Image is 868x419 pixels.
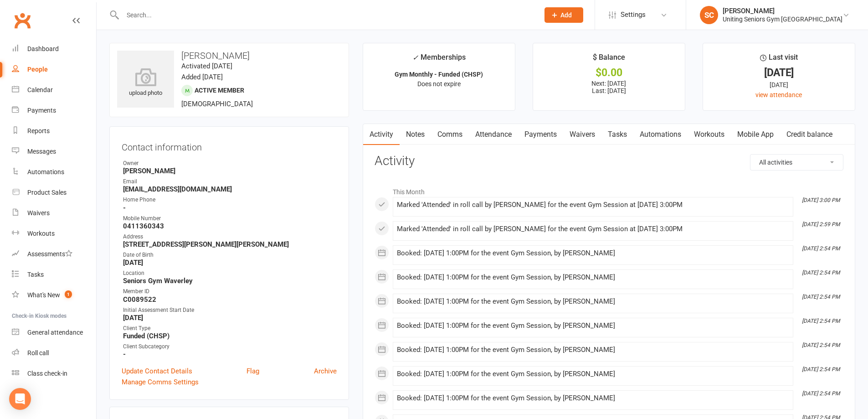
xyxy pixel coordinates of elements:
div: Booked: [DATE] 1:00PM for the event Gym Session, by [PERSON_NAME] [397,370,789,378]
div: Messages [27,148,56,155]
a: Flag [247,366,259,377]
div: Workouts [27,230,55,237]
a: Waivers [12,203,96,223]
div: Booked: [DATE] 1:00PM for the event Gym Session, by [PERSON_NAME] [397,249,789,257]
div: Memberships [412,52,466,68]
a: Attendance [469,124,518,145]
div: Home Phone [123,196,337,204]
span: Does not expire [417,80,461,88]
div: Date of Birth [123,251,337,259]
i: [DATE] 2:54 PM [802,342,840,348]
time: Activated [DATE] [181,62,232,70]
div: Reports [27,127,50,134]
a: Payments [518,124,563,145]
i: [DATE] 2:54 PM [802,245,840,252]
div: Marked 'Attended' in roll call by [PERSON_NAME] for the event Gym Session at [DATE] 3:00PM [397,225,789,233]
button: Add [544,7,583,23]
strong: Funded (CHSP) [123,332,337,340]
div: Last visit [760,52,798,68]
i: [DATE] 2:54 PM [802,366,840,372]
div: Product Sales [27,189,67,196]
a: Manage Comms Settings [122,377,199,388]
strong: Gym Monthly - Funded (CHSP) [395,71,483,78]
a: Payments [12,100,96,121]
div: Booked: [DATE] 1:00PM for the event Gym Session, by [PERSON_NAME] [397,298,789,305]
i: [DATE] 2:54 PM [802,294,840,300]
strong: 0411360343 [123,222,337,230]
i: [DATE] 2:54 PM [802,318,840,324]
a: Calendar [12,80,96,100]
span: Settings [621,5,646,25]
li: This Month [375,182,843,197]
strong: [DATE] [123,314,337,322]
div: What's New [27,291,60,299]
a: Automations [12,162,96,182]
i: [DATE] 3:00 PM [802,197,840,203]
a: Tasks [601,124,633,145]
div: Mobile Number [123,214,337,223]
div: Automations [27,168,64,176]
strong: - [123,350,337,358]
a: Update Contact Details [122,366,192,377]
div: Address [123,233,337,241]
div: Calendar [27,86,53,93]
a: Workouts [12,223,96,244]
strong: C0089522 [123,295,337,304]
div: upload photo [117,68,174,98]
div: Client Subcategory [123,342,337,351]
a: Reports [12,121,96,141]
div: Client Type [123,324,337,333]
span: Add [560,11,572,19]
a: Comms [431,124,469,145]
div: Dashboard [27,45,59,52]
p: Next: [DATE] Last: [DATE] [541,80,677,94]
div: [DATE] [711,80,847,90]
input: Search... [120,9,533,21]
div: [DATE] [711,68,847,78]
a: Tasks [12,264,96,285]
div: Booked: [DATE] 1:00PM for the event Gym Session, by [PERSON_NAME] [397,322,789,330]
div: $0.00 [541,68,677,78]
i: [DATE] 2:54 PM [802,269,840,276]
a: Notes [400,124,431,145]
a: Messages [12,141,96,162]
div: SC [700,6,718,24]
div: Tasks [27,271,44,278]
a: People [12,59,96,80]
a: Dashboard [12,39,96,59]
div: Waivers [27,209,50,217]
a: Credit balance [780,124,839,145]
a: Workouts [688,124,731,145]
i: ✓ [412,53,418,62]
div: Booked: [DATE] 1:00PM for the event Gym Session, by [PERSON_NAME] [397,394,789,402]
a: Assessments [12,244,96,264]
strong: Seniors Gym Waverley [123,277,337,285]
div: People [27,66,48,73]
a: view attendance [755,91,802,98]
div: Email [123,177,337,186]
a: General attendance kiosk mode [12,322,96,343]
a: Mobile App [731,124,780,145]
div: Booked: [DATE] 1:00PM for the event Gym Session, by [PERSON_NAME] [397,346,789,354]
div: Class check-in [27,370,67,377]
div: [PERSON_NAME] [723,7,842,15]
div: Initial Assessment Start Date [123,306,337,315]
a: Archive [314,366,337,377]
h3: Contact information [122,139,337,152]
i: [DATE] 2:59 PM [802,221,840,228]
div: Uniting Seniors Gym [GEOGRAPHIC_DATA] [723,15,842,23]
div: Owner [123,159,337,168]
strong: [DATE] [123,259,337,267]
div: Open Intercom Messenger [9,388,31,410]
h3: [PERSON_NAME] [117,51,341,61]
div: $ Balance [593,52,625,68]
a: What's New1 [12,285,96,305]
div: Assessments [27,250,72,258]
div: Payments [27,107,56,114]
a: Product Sales [12,182,96,203]
div: Roll call [27,349,49,357]
a: Class kiosk mode [12,363,96,384]
i: [DATE] 2:54 PM [802,390,840,397]
div: Booked: [DATE] 1:00PM for the event Gym Session, by [PERSON_NAME] [397,274,789,281]
div: Member ID [123,287,337,296]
